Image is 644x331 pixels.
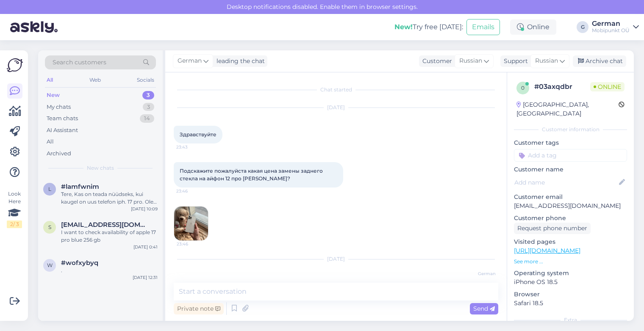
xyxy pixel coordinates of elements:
[47,91,60,99] div: New
[514,165,627,174] p: Customer name
[180,131,217,138] span: Здравствуйте
[178,56,202,66] span: German
[394,23,413,31] b: New!
[514,201,627,210] p: [EMAIL_ADDRESS][DOMAIN_NAME]
[177,241,208,247] span: 23:46
[174,255,498,263] div: [DATE]
[514,193,627,201] p: Customer email
[88,74,103,86] div: Web
[419,57,452,66] div: Customer
[47,126,78,135] div: AI Assistant
[174,104,498,111] div: [DATE]
[180,168,324,182] span: Подскажите пожалуйста какая цена замены заднего стекла на айфон 12 про [PERSON_NAME]?
[464,270,496,277] span: German
[143,103,154,111] div: 3
[176,144,208,150] span: 23:43
[47,114,78,123] div: Team chats
[577,21,588,33] div: G
[592,20,630,27] div: German
[61,190,158,206] div: Tere, Kas on teada nüüdseks, kui kaugel on uus telefon iph. 17 pro. Olen eeltellimuse teinud, kui...
[514,237,627,246] p: Visited pages
[514,223,591,234] div: Request phone number
[61,221,149,229] span: Shubham971992@gmail.com
[7,57,23,73] img: Askly Logo
[47,138,54,146] div: All
[535,56,558,66] span: Russian
[514,269,627,278] p: Operating system
[592,27,630,34] div: Mobipunkt OÜ
[514,258,627,265] p: See more ...
[48,186,51,192] span: l
[87,164,114,172] span: New chats
[514,149,627,162] input: Add a tag
[61,267,158,274] div: .
[174,86,498,94] div: Chat started
[514,299,627,308] p: Safari 18.5
[514,126,627,133] div: Customer information
[61,183,99,190] span: #lamfwnim
[142,91,154,99] div: 3
[514,138,627,147] p: Customer tags
[131,206,158,212] div: [DATE] 10:09
[466,19,500,35] button: Emails
[590,82,625,91] span: Online
[592,20,639,34] a: GermanMobipunkt OÜ
[61,259,98,267] span: #wofxybyq
[133,274,158,281] div: [DATE] 12:31
[61,229,158,244] div: I want to check availability of apple 17 pro blue 256 gb
[514,290,627,299] p: Browser
[514,178,617,187] input: Add name
[510,19,556,35] div: Online
[213,57,265,66] div: leading the chat
[514,214,627,223] p: Customer phone
[48,224,51,230] span: S
[47,149,71,158] div: Archived
[514,247,580,254] a: [URL][DOMAIN_NAME]
[176,188,208,194] span: 23:46
[534,82,590,92] div: # 03axqdbr
[573,55,626,67] div: Archive chat
[7,221,22,228] div: 2 / 3
[174,207,208,240] img: Attachment
[514,316,627,324] div: Extra
[135,74,156,86] div: Socials
[500,57,528,66] div: Support
[473,305,495,312] span: Send
[47,103,71,111] div: My chats
[514,278,627,287] p: iPhone OS 18.5
[394,22,463,32] div: Try free [DATE]:
[45,74,55,86] div: All
[174,303,224,314] div: Private note
[47,262,53,268] span: w
[516,100,619,118] div: [GEOGRAPHIC_DATA], [GEOGRAPHIC_DATA]
[133,244,158,250] div: [DATE] 0:41
[53,58,106,67] span: Search customers
[459,56,482,66] span: Russian
[7,190,22,228] div: Look Here
[140,114,154,123] div: 14
[521,85,525,91] span: 0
